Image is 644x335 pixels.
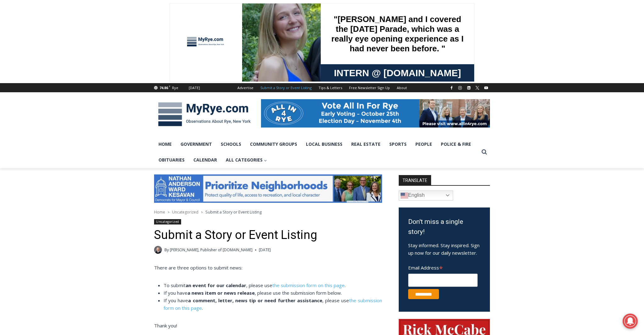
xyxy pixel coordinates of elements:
[315,83,346,92] a: Tips & Letters
[0,63,91,78] a: [PERSON_NAME] Read Sanctuary Fall Fest: [DATE]
[201,210,203,214] span: >
[73,53,76,60] div: 6
[154,98,255,131] img: MyRye.com
[257,83,315,92] a: Submit a Story or Event Listing
[436,136,475,152] a: Police & Fire
[205,209,262,215] span: Submit a Story or Event Listing
[159,85,168,90] span: 74.86
[474,84,481,92] a: X
[164,63,291,77] span: Intern @ [DOMAIN_NAME]
[154,152,189,168] a: Obituaries
[346,83,393,92] a: Free Newsletter Sign Up
[176,136,216,152] a: Government
[66,19,88,52] div: Birds of Prey: Falcon and hawk demos
[272,282,345,288] a: the submission form on this page
[465,84,473,92] a: Linkedin
[448,84,455,92] a: Facebook
[456,84,464,92] a: Instagram
[411,136,436,152] a: People
[154,209,382,215] nav: Breadcrumbs
[234,83,410,92] nav: Secondary Navigation
[170,247,253,253] a: [PERSON_NAME], Publisher of [DOMAIN_NAME]
[401,192,408,199] img: en
[408,217,480,237] h3: Don't miss a single story!
[302,136,347,152] a: Local Business
[168,210,169,214] span: >
[479,146,490,158] button: View Search Form
[172,85,178,91] div: Rye
[246,136,302,152] a: Community Groups
[188,297,322,304] strong: a comment, letter, news tip or need further assistance
[172,209,198,215] a: Uncategorized
[159,0,297,61] div: "[PERSON_NAME] and I covered the [DATE] Parade, which was a really eye opening experience as I ha...
[154,322,382,329] p: Thank you!
[5,63,80,78] h4: [PERSON_NAME] Read Sanctuary Fall Fest: [DATE]
[154,209,165,215] a: Home
[169,84,170,88] span: F
[261,99,490,128] img: All in for Rye
[187,290,255,296] strong: a news item or news release
[164,281,382,289] li: To submit , please use .
[164,289,382,297] li: If you have , please use the submission form below.
[234,83,257,92] a: Advertise
[259,247,271,253] time: [DATE]
[66,53,69,60] div: 2
[154,219,181,224] a: Uncategorized
[186,282,246,288] strong: an event for our calendar
[482,84,490,92] a: YouTube
[393,83,410,92] a: About
[216,136,246,152] a: Schools
[189,152,221,168] a: Calendar
[154,228,382,242] h1: Submit a Story or Event Listing
[154,264,382,271] p: There are three options to submit news:
[399,190,453,201] a: English
[151,61,305,78] a: Intern @ [DOMAIN_NAME]
[154,246,162,254] a: Author image
[164,247,169,253] span: By
[154,136,176,152] a: Home
[70,53,72,60] div: /
[221,152,271,168] button: Child menu of All Categories
[385,136,411,152] a: Sports
[408,261,478,273] label: Email Address
[408,241,480,257] p: Stay informed. Stay inspired. Sign up now for our daily newsletter.
[399,175,431,185] strong: TRANSLATE
[189,85,200,91] div: [DATE]
[347,136,385,152] a: Real Estate
[154,136,479,168] nav: Primary Navigation
[164,297,382,312] li: If you have , please use .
